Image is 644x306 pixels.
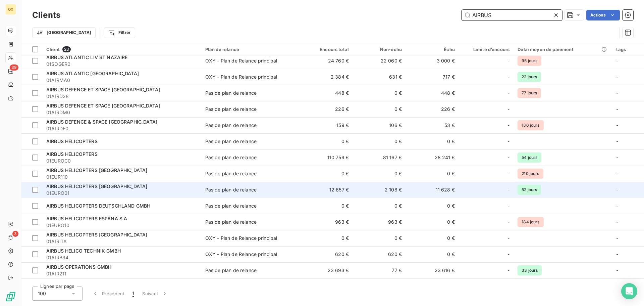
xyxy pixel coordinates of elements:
td: 28 241 € [406,149,459,166]
td: 2 108 € [353,182,406,198]
td: 0 € [406,230,459,246]
span: AIRBUS HELICOPTERS ESPANA S.A [46,216,127,221]
input: Rechercher [462,10,562,20]
button: [GEOGRAPHIC_DATA] [32,27,96,38]
div: Délai moyen de paiement [518,47,608,52]
td: 963 € [300,214,353,230]
td: 448 € [300,85,353,101]
div: Non-échu [357,47,402,52]
span: 52 jours [518,185,541,195]
span: - [616,203,618,209]
td: 0 € [353,198,406,214]
td: 77 € [353,262,406,278]
span: - [616,235,618,241]
div: Open Intercom Messenger [621,283,637,299]
div: OXY - Plan de Relance principal [205,74,277,80]
td: 24 760 € [300,53,353,69]
td: 0 € [300,133,353,149]
span: 210 jours [518,169,543,179]
td: 22 060 € [353,53,406,69]
span: 54 jours [518,152,541,163]
span: 01AIRDE0 [46,125,197,132]
span: - [507,122,509,129]
span: - [616,90,618,96]
span: 01AIRITA [46,238,197,245]
td: 0 € [353,85,406,101]
td: 6 230 € [406,278,459,295]
span: 01EURO01 [46,190,197,196]
td: 0 € [353,230,406,246]
td: 717 € [406,69,459,85]
td: 159 € [300,117,353,133]
div: Pas de plan de relance [205,219,257,225]
span: 184 jours [518,217,543,227]
span: - [616,106,618,112]
td: 12 657 € [300,182,353,198]
span: 3 [12,231,18,237]
span: 23 [62,46,71,52]
span: 01AIRB34 [46,254,197,261]
td: 226 € [406,101,459,117]
span: - [507,106,509,113]
div: Encours total [304,47,349,52]
td: 0 € [300,166,353,182]
td: 23 616 € [406,262,459,278]
span: - [507,170,509,177]
td: 0 € [353,166,406,182]
div: Échu [410,47,455,52]
span: - [507,154,509,161]
a: 39 [5,66,16,77]
td: 53 € [406,117,459,133]
span: 33 jours [518,265,542,275]
span: 22 jours [518,72,541,82]
span: Client [46,47,60,52]
span: 1 [132,290,134,297]
td: 0 € [300,198,353,214]
td: 81 167 € [353,149,406,166]
td: 226 € [300,101,353,117]
div: Limite d’encours [463,47,509,52]
span: AIRBUS HELICOPTERS [GEOGRAPHIC_DATA] [46,183,147,189]
button: Suivant [138,287,172,301]
span: - [507,219,509,225]
div: OXY - Plan de Relance principal [205,57,277,64]
div: Plan de relance [205,47,296,52]
span: - [507,74,509,80]
td: 23 693 € [300,262,353,278]
div: Pas de plan de relance [205,267,257,274]
span: AIRBUS ATLANTIC [GEOGRAPHIC_DATA] [46,71,139,76]
span: 01AIR211 [46,270,197,277]
td: 963 € [353,214,406,230]
span: - [616,267,618,273]
span: AIRBUS DEFENCE & SPACE [GEOGRAPHIC_DATA] [46,119,157,125]
span: AIRBUS HELICOPTERS [46,138,98,144]
td: 0 € [353,278,406,295]
td: 0 € [406,133,459,149]
div: OX [5,4,16,15]
span: - [616,251,618,257]
td: 0 € [353,101,406,117]
div: Pas de plan de relance [205,138,257,145]
td: 0 € [300,230,353,246]
span: - [507,203,509,209]
span: AIRBUS HELICOPTERS [GEOGRAPHIC_DATA] [46,167,147,173]
span: 136 jours [518,120,543,130]
td: 110 759 € [300,149,353,166]
span: 01AIRD28 [46,93,197,100]
span: 77 jours [518,88,541,98]
div: Pas de plan de relance [205,90,257,96]
td: 0 € [353,133,406,149]
span: 01EUR110 [46,174,197,180]
div: Pas de plan de relance [205,106,257,113]
span: 01AIRDM0 [46,109,197,116]
div: Pas de plan de relance [205,170,257,177]
div: Pas de plan de relance [205,203,257,209]
span: AIRBUS DEFENCE ET SPACE [GEOGRAPHIC_DATA] [46,87,160,92]
td: 11 628 € [406,182,459,198]
span: - [507,235,509,242]
div: tags [616,47,640,52]
span: - [616,138,618,144]
span: AIRBUS OPERATIONS GMBH [46,264,111,270]
span: AIRBUS HELICOPTERS [GEOGRAPHIC_DATA] [46,232,147,237]
span: AIRBUS HELICOPTERS DEUTSCHLAND GMBH [46,203,150,209]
